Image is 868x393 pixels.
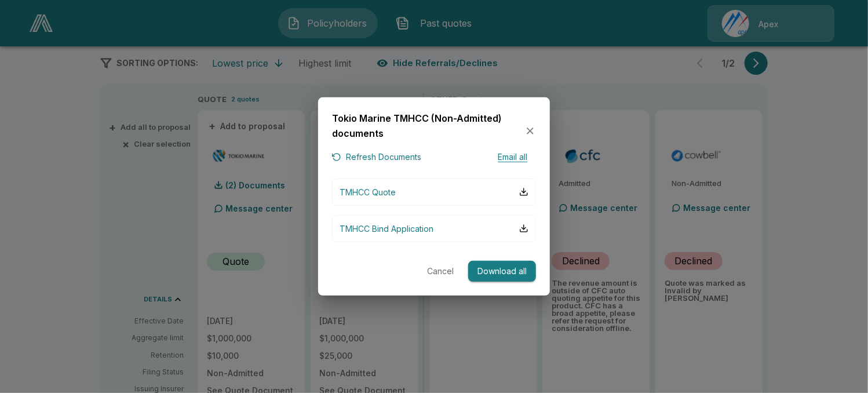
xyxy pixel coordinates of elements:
h6: Tokio Marine TMHCC (Non-Admitted) documents [332,111,524,141]
button: Refresh Documents [332,150,421,165]
p: TMHCC Bind Application [340,223,433,235]
button: Email all [490,150,536,165]
button: TMHCC Bind Application [332,215,536,242]
button: Cancel [422,261,459,282]
p: TMHCC Quote [340,186,396,198]
button: TMHCC Quote [332,179,536,206]
button: Download all [468,261,536,282]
